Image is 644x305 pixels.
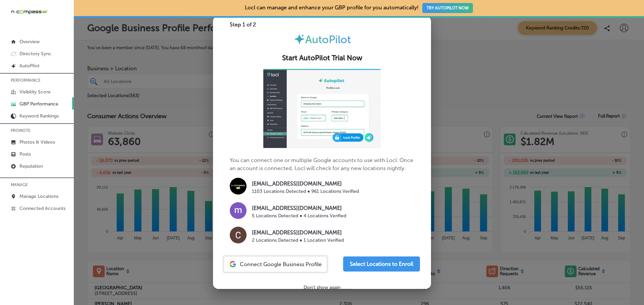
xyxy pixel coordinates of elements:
img: autopilot-icon [293,33,305,45]
img: ap-gif [263,69,381,148]
h2: Start AutoPilot Trial Now [221,54,423,62]
p: Keyword Rankings [19,113,59,119]
button: TRY AUTOPILOT NOW [422,3,473,13]
p: GBP Performance [19,101,58,107]
p: Connected Accounts [19,206,65,211]
p: Don't show again [304,285,340,290]
p: Visibility Score [19,89,51,95]
p: Photos & Videos [19,139,55,145]
span: AutoPilot [305,33,351,46]
p: AutoPilot [19,63,40,69]
p: Reputation [19,163,43,169]
p: [EMAIL_ADDRESS][DOMAIN_NAME] [252,229,344,237]
p: Posts [19,151,31,157]
p: You can connect one or multiple Google accounts to use with Locl. Once an account is connected, L... [230,69,414,246]
p: [EMAIL_ADDRESS][DOMAIN_NAME] [252,180,359,188]
p: Overview [19,39,40,45]
p: Directory Sync [19,51,51,57]
p: 5 Locations Detected ● 4 Locations Verified [252,212,346,219]
div: Step 1 of 2 [213,21,431,28]
img: 660ab0bf-5cc7-4cb8-ba1c-48b5ae0f18e60NCTV_CLogo_TV_Black_-500x88.png [11,9,48,15]
p: 1103 Locations Detected ● 961 Locations Verified [252,188,359,195]
p: 2 Locations Detected ● 1 Location Verified [252,237,344,244]
p: Manage Locations [19,194,58,199]
p: [EMAIL_ADDRESS][DOMAIN_NAME] [252,204,346,212]
span: Connect Google Business Profile [240,261,322,268]
button: Select Locations to Enroll [343,256,420,272]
